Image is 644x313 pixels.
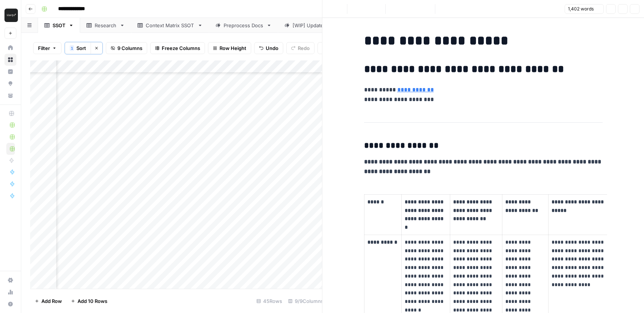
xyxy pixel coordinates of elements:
[41,297,62,305] span: Add Row
[4,42,16,54] a: Home
[278,18,376,33] a: [WIP] Update SSOT Schedule
[266,44,278,52] span: Undo
[286,42,315,54] button: Redo
[220,44,246,52] span: Row Height
[298,44,310,52] span: Redo
[4,54,16,66] a: Browse
[66,295,112,307] button: Add 10 Rows
[4,66,16,78] a: Insights
[80,18,131,33] a: Research
[38,44,50,52] span: Filter
[71,45,73,51] span: 1
[4,274,16,286] a: Settings
[131,18,209,33] a: Context Matrix SSOT
[30,295,66,307] button: Add Row
[208,42,251,54] button: Row Height
[162,44,200,52] span: Freeze Columns
[4,298,16,310] button: Help + Support
[293,22,361,29] div: [WIP] Update SSOT Schedule
[76,44,86,52] span: Sort
[146,22,195,29] div: Context Matrix SSOT
[70,45,74,51] div: 1
[4,6,16,25] button: Workspace: Klaviyo
[285,295,326,307] div: 9/9 Columns
[224,22,263,29] div: Preprocess Docs
[150,42,205,54] button: Freeze Columns
[38,18,80,33] a: SSOT
[253,295,285,307] div: 45 Rows
[4,286,16,298] a: Usage
[565,4,604,14] button: 1,402 words
[4,90,16,101] a: Your Data
[117,44,142,52] span: 9 Columns
[254,42,283,54] button: Undo
[53,22,66,29] div: SSOT
[33,42,61,54] button: Filter
[65,42,91,54] button: 1Sort
[568,6,594,12] span: 1,402 words
[95,22,117,29] div: Research
[4,78,16,90] a: Opportunities
[209,18,278,33] a: Preprocess Docs
[78,297,107,305] span: Add 10 Rows
[4,9,18,22] img: Klaviyo Logo
[106,42,147,54] button: 9 Columns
